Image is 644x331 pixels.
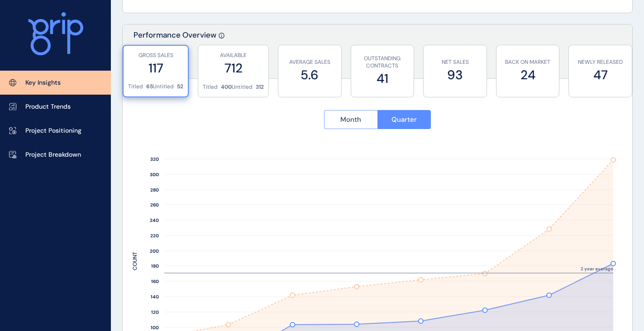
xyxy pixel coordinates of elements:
label: 41 [356,70,410,87]
p: Project Positioning [25,126,81,135]
p: GROSS SALES [128,52,183,59]
text: 220 [150,233,159,239]
text: 100 [151,325,159,331]
p: Project Breakdown [25,150,81,159]
button: Quarter [377,110,431,129]
label: 93 [428,66,482,84]
text: 260 [150,202,159,208]
p: AVAILABLE [203,52,264,59]
p: 400 [221,83,232,91]
text: 160 [151,278,159,284]
text: 240 [150,217,159,223]
p: Untitled [153,83,174,91]
text: 140 [151,294,159,300]
p: NET SALES [428,58,482,66]
text: 120 [151,309,159,315]
p: Key Insights [25,78,61,87]
label: 712 [203,59,264,77]
text: 280 [150,187,159,193]
p: OUTSTANDING CONTRACTS [356,55,410,70]
label: 5.6 [283,66,337,84]
p: BACK ON MARKET [501,58,555,66]
p: Titled [128,83,143,91]
button: Month [324,110,377,129]
p: AVERAGE SALES [283,58,337,66]
text: 300 [150,172,159,177]
text: COUNT [131,252,138,270]
span: Month [340,115,361,124]
p: 65 [146,83,153,91]
text: 200 [150,248,159,254]
p: Untitled [232,83,253,91]
text: 2 year average [581,266,613,272]
label: 47 [573,66,627,84]
p: Titled [203,83,218,91]
label: 117 [128,59,183,77]
text: 180 [151,263,159,269]
p: Product Trends [25,102,71,111]
p: NEWLY RELEASED [573,58,627,66]
label: 24 [501,66,555,84]
p: 52 [177,83,183,91]
p: 312 [256,83,264,91]
p: Performance Overview [134,30,216,78]
span: Quarter [391,115,417,124]
text: 320 [150,156,159,162]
